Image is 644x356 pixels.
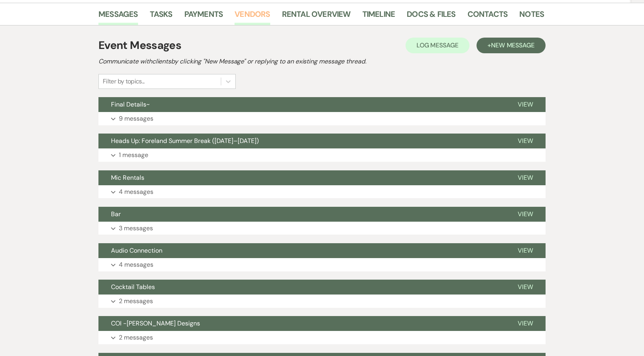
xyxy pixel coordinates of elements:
a: Tasks [150,8,173,25]
p: 9 messages [119,114,153,124]
span: View [518,100,533,108]
button: 2 messages [98,331,546,344]
p: 2 messages [119,296,153,306]
span: View [518,283,533,291]
button: 4 messages [98,185,546,199]
button: View [505,97,546,112]
span: Cocktail Tables [111,283,155,291]
span: View [518,173,533,182]
span: View [518,210,533,218]
button: Bar [98,207,505,222]
span: Mic Rentals [111,173,144,182]
a: Vendors [235,8,270,25]
button: 9 messages [98,112,546,125]
button: Audio Connection [98,243,505,258]
button: Log Message [406,38,469,53]
h2: Communicate with clients by clicking "New Message" or replying to an existing message thread. [98,57,546,66]
span: Final Details~ [111,100,150,108]
a: Contacts [468,8,508,25]
a: Messages [98,8,138,25]
span: Audio Connection [111,246,162,255]
span: New Message [491,41,535,49]
span: View [518,319,533,327]
button: View [505,134,546,148]
button: +New Message [477,38,546,53]
span: Log Message [417,41,458,49]
span: COI -[PERSON_NAME] Designs [111,319,200,327]
button: 1 message [98,148,546,162]
span: Bar [111,210,121,218]
button: View [505,243,546,258]
button: 4 messages [98,258,546,271]
button: Cocktail Tables [98,280,505,295]
button: View [505,207,546,222]
h1: Event Messages [98,37,181,54]
a: Payments [184,8,223,25]
a: Notes [519,8,544,25]
p: 3 messages [119,223,153,233]
span: Heads Up: Foreland Summer Break ([DATE]–[DATE]) [111,137,259,145]
p: 1 message [119,150,148,160]
p: 2 messages [119,333,153,343]
button: COI -[PERSON_NAME] Designs [98,316,505,331]
button: Mic Rentals [98,170,505,185]
a: Timeline [362,8,395,25]
span: View [518,137,533,145]
div: Filter by topics... [103,77,145,86]
a: Docs & Files [407,8,455,25]
button: 3 messages [98,222,546,235]
button: View [505,280,546,295]
button: Heads Up: Foreland Summer Break ([DATE]–[DATE]) [98,134,505,148]
button: 2 messages [98,295,546,308]
p: 4 messages [119,260,153,270]
button: View [505,170,546,185]
button: Final Details~ [98,97,505,112]
button: View [505,316,546,331]
p: 4 messages [119,187,153,197]
a: Rental Overview [282,8,351,25]
span: View [518,246,533,255]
